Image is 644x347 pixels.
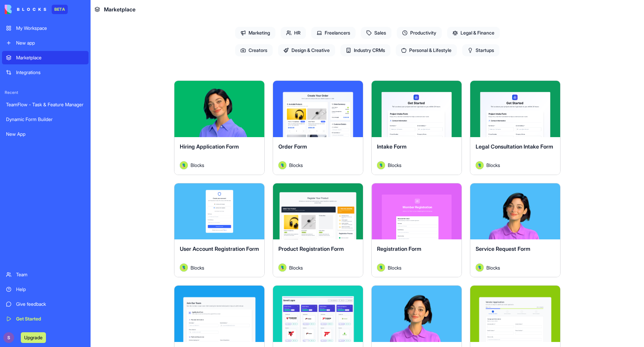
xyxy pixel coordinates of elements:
[397,27,442,39] span: Productivity
[289,264,303,271] span: Blocks
[462,44,499,56] span: Startups
[180,161,188,169] img: Avatar
[235,27,275,39] span: Marketing
[273,80,363,175] a: Order FormAvatarBlocks
[52,5,68,14] div: BETA
[2,113,89,126] a: Dynamic Form Builder
[180,264,188,272] img: Avatar
[6,101,85,108] div: TeamFlow - Task & Feature Manager
[289,162,303,169] span: Blocks
[476,264,484,272] img: Avatar
[361,27,391,39] span: Sales
[180,245,259,252] span: User Account Registration Form
[16,69,85,76] div: Integrations
[2,66,89,79] a: Integrations
[6,116,85,123] div: Dynamic Form Builder
[278,44,335,56] span: Design & Creative
[16,286,85,293] div: Help
[396,44,457,56] span: Personal & Lifestyle
[388,264,401,271] span: Blocks
[16,40,85,46] div: New app
[2,312,89,326] a: Get Started
[16,301,85,307] div: Give feedback
[278,264,286,272] img: Avatar
[371,183,462,278] a: Registration FormAvatarBlocks
[16,315,85,322] div: Get Started
[6,131,85,137] div: New App
[278,245,344,252] span: Product Registration Form
[191,162,204,169] span: Blocks
[281,27,306,39] span: HR
[377,143,407,150] span: Intake Form
[2,98,89,111] a: TeamFlow - Task & Feature Manager
[377,264,385,272] img: Avatar
[447,27,500,39] span: Legal & Finance
[2,90,89,95] span: Recent
[388,162,401,169] span: Blocks
[2,297,89,311] a: Give feedback
[470,183,560,278] a: Service Request FormAvatarBlocks
[2,283,89,296] a: Help
[476,143,553,150] span: Legal Consultation Intake Form
[16,54,85,61] div: Marketplace
[311,27,356,39] span: Freelancers
[470,80,560,175] a: Legal Consultation Intake FormAvatarBlocks
[278,161,286,169] img: Avatar
[273,183,363,278] a: Product Registration FormAvatarBlocks
[21,334,46,341] a: Upgrade
[2,36,89,50] a: New app
[16,25,85,32] div: My Workspace
[2,51,89,64] a: Marketplace
[5,5,68,14] a: BETA
[2,268,89,281] a: Team
[377,161,385,169] img: Avatar
[191,264,204,271] span: Blocks
[5,5,46,14] img: logo
[235,44,273,56] span: Creators
[2,21,89,35] a: My Workspace
[174,183,265,278] a: User Account Registration FormAvatarBlocks
[486,162,500,169] span: Blocks
[340,44,390,56] span: Industry CRMs
[104,5,136,13] span: Marketplace
[21,332,46,343] button: Upgrade
[371,80,462,175] a: Intake FormAvatarBlocks
[16,271,85,278] div: Team
[278,143,307,150] span: Order Form
[2,127,89,141] a: New App
[180,143,239,150] span: Hiring Application Form
[476,245,530,252] span: Service Request Form
[377,245,421,252] span: Registration Form
[174,80,265,175] a: Hiring Application FormAvatarBlocks
[486,264,500,271] span: Blocks
[3,332,14,343] img: ACg8ocLvoJZhh-97HB8O0x38rSgCRZbKbVehfZi-zMfApw7m6mKnMg=s96-c
[476,161,484,169] img: Avatar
